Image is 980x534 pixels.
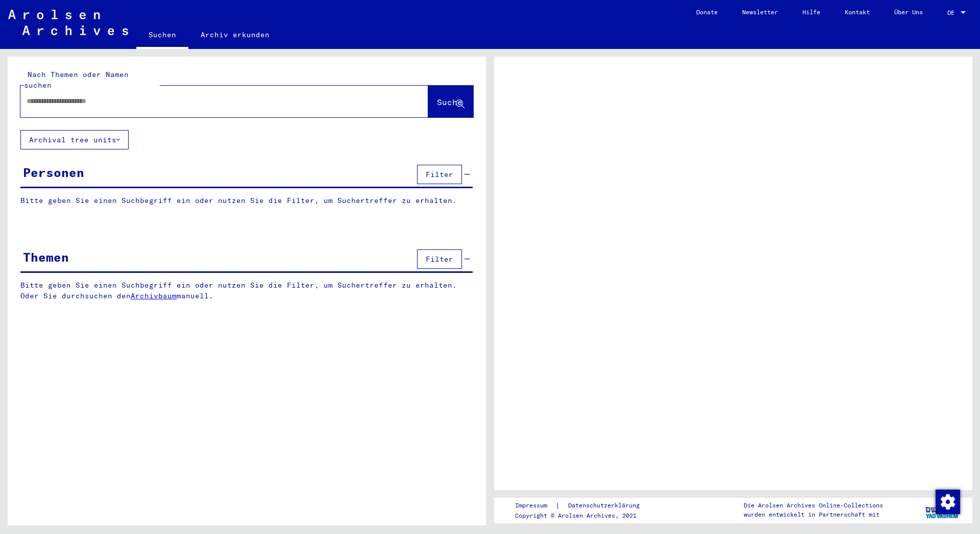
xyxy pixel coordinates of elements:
span: Filter [426,170,453,179]
span: Suche [437,97,462,107]
div: | [515,500,652,511]
button: Filter [417,165,462,184]
button: Archival tree units [20,130,129,149]
a: Impressum [515,500,555,511]
p: Bitte geben Sie einen Suchbegriff ein oder nutzen Sie die Filter, um Suchertreffer zu erhalten. O... [20,280,473,301]
a: Datenschutzerklärung [560,500,652,511]
p: wurden entwickelt in Partnerschaft mit [744,510,883,519]
img: Zustimmung ändern [936,490,960,514]
a: Archiv erkunden [188,22,282,47]
img: Arolsen_neg.svg [8,10,128,35]
div: Themen [23,248,69,266]
p: Copyright © Arolsen Archives, 2021 [515,511,652,520]
p: Die Arolsen Archives Online-Collections [744,501,883,510]
button: Suche [428,86,473,117]
div: Zustimmung ändern [935,489,960,514]
span: Filter [426,255,453,264]
div: Personen [23,163,84,182]
span: DE [947,9,959,16]
a: Suchen [136,22,188,49]
p: Bitte geben Sie einen Suchbegriff ein oder nutzen Sie die Filter, um Suchertreffer zu erhalten. [20,195,473,206]
img: yv_logo.png [923,497,962,523]
mat-label: Nach Themen oder Namen suchen [24,70,129,90]
button: Filter [417,249,462,269]
a: Archivbaum [131,291,177,300]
